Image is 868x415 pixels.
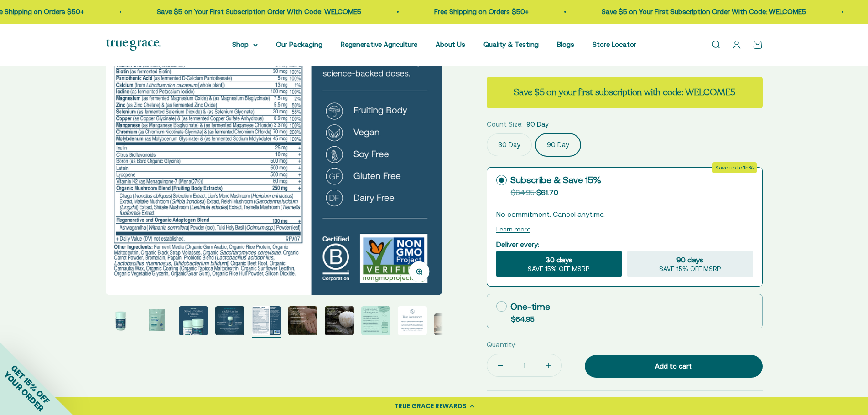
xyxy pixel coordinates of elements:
[398,306,427,335] img: One Daily Men's 40+ Multivitamin
[142,306,172,338] button: Go to item 2
[325,306,354,335] img: One Daily Men's 40+ Multivitamin
[325,306,354,338] button: Go to item 7
[142,306,172,335] img: - Vitamin A, Vitamin D3, and Zinc for immune support* - Coenzyme B Vitamins for energy* - Regener...
[603,361,744,372] div: Add to cart
[394,401,467,411] div: TRUE GRACE REWARDS
[593,41,636,48] a: Store Locator
[252,306,281,335] img: One Daily Men's 40+ Multivitamin
[106,306,135,338] button: Go to item 1
[106,306,135,335] img: One Daily Men's 40+ Multivitamin
[252,306,281,338] button: Go to item 5
[593,6,797,17] p: Save $5 on Your First Subscription Order With Code: WELCOME5
[434,313,463,338] button: Go to item 10
[398,306,427,338] button: Go to item 9
[487,354,514,376] button: Decrease quantity
[215,306,244,338] button: Go to item 4
[148,6,352,17] p: Save $5 on Your First Subscription Order With Code: WELCOME5
[483,41,539,48] a: Quality & Testing
[2,369,46,413] span: YOUR ORDER
[436,41,465,48] a: About Us
[276,41,322,48] a: Our Packaging
[9,363,52,405] span: GET 15% OFF
[526,119,549,130] span: 90 Day
[557,41,574,48] a: Blogs
[535,354,561,376] button: Increase quantity
[215,306,244,335] img: One Daily Men's 40+ Multivitamin
[361,306,390,335] img: One Daily Men's 40+ Multivitamin
[425,8,520,15] a: Free Shipping on Orders $50+
[288,306,317,335] img: One Daily Men's 40+ Multivitamin
[179,306,208,338] button: Go to item 3
[585,355,763,378] button: Add to cart
[232,39,258,50] summary: Shop
[487,119,523,130] legend: Count Size:
[361,306,390,338] button: Go to item 8
[179,306,208,335] img: One Daily Men's 40+ Multivitamin
[514,86,735,98] strong: Save $5 on your first subscription with code: WELCOME5
[487,339,516,350] label: Quantity:
[288,306,317,338] button: Go to item 6
[341,41,417,48] a: Regenerative Agriculture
